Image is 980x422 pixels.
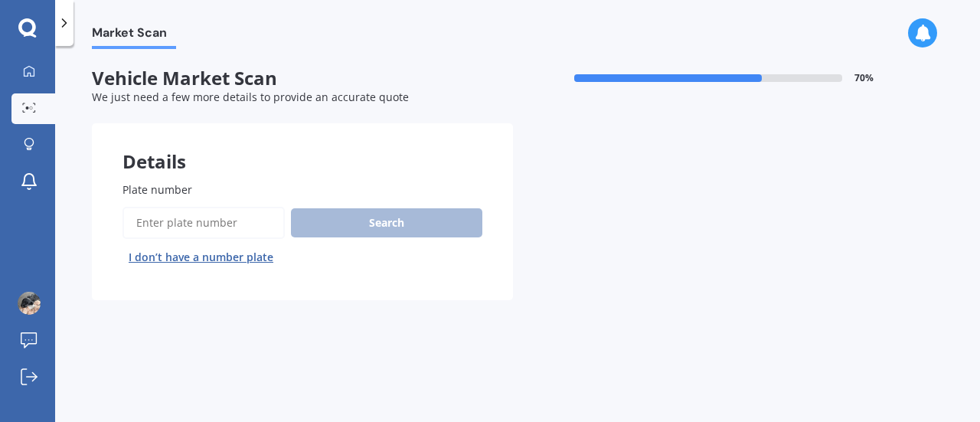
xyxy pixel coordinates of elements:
[92,123,513,169] div: Details
[92,25,176,46] span: Market Scan
[854,73,874,83] span: 70 %
[92,90,409,104] span: We just need a few more details to provide an accurate quote
[122,245,279,270] button: I don’t have a number plate
[18,292,41,315] img: ACg8ocKrkOabmpW2vmPyMTDhYq6ZuhzTISSGT-0ZE00UB0qAVR_8n8Wabg=s96-c
[122,182,192,197] span: Plate number
[92,67,513,90] span: Vehicle Market Scan
[122,207,285,239] input: Enter plate number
